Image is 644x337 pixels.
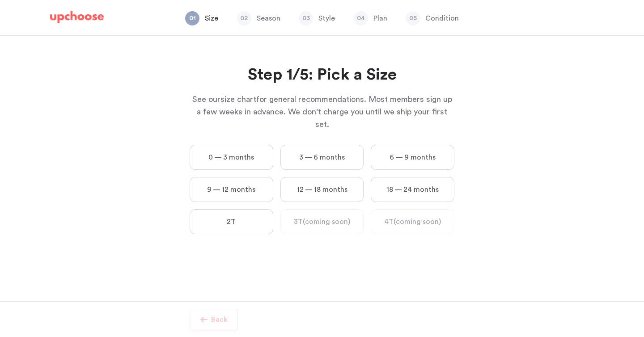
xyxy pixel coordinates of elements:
[237,11,251,25] span: 02
[211,314,228,325] p: Back
[185,11,199,25] span: 01
[190,309,238,330] button: Back
[318,13,335,24] p: Style
[425,13,459,24] p: Condition
[50,11,104,23] img: UpChoose
[406,11,420,25] span: 05
[373,13,387,24] p: Plan
[220,95,256,103] span: size chart
[190,209,273,234] label: 2T
[280,145,364,170] label: 3 — 6 months
[190,93,454,131] p: See our for general recommendations. Most members sign up a few weeks in advance. We don't charge...
[50,11,104,27] a: UpChoose
[299,11,313,25] span: 03
[190,177,273,202] label: 9 — 12 months
[190,64,454,86] h2: Step 1/5: Pick a Size
[257,13,280,24] p: Season
[371,177,454,202] label: 18 — 24 months
[205,13,218,24] p: Size
[280,177,364,202] label: 12 — 18 months
[371,145,454,170] label: 6 — 9 months
[354,11,368,25] span: 04
[280,209,364,234] label: 3T (coming soon)
[190,145,273,170] label: 0 — 3 months
[371,209,454,234] label: 4T (coming soon)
